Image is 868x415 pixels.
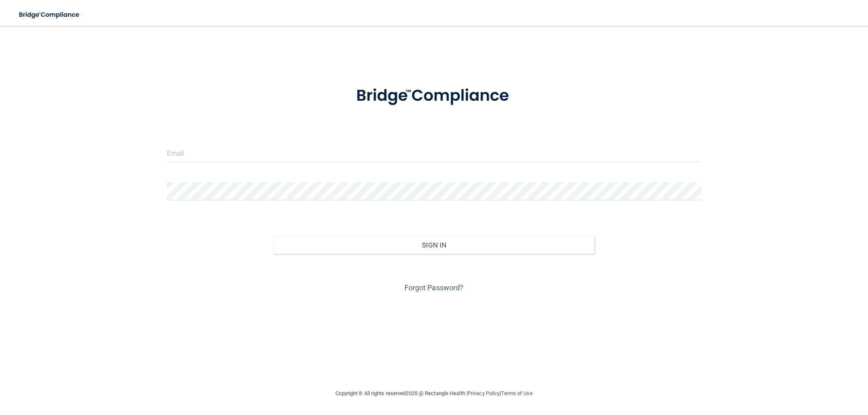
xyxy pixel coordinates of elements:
a: Privacy Policy [468,390,500,396]
a: Terms of Use [501,390,532,396]
img: bridge_compliance_login_screen.278c3ca4.svg [339,75,529,117]
img: bridge_compliance_login_screen.278c3ca4.svg [12,7,87,23]
input: Email [167,144,702,162]
div: Copyright © All rights reserved 2025 @ Rectangle Health | | [286,380,583,406]
button: Sign In [273,236,594,254]
a: Forgot Password? [404,283,464,292]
